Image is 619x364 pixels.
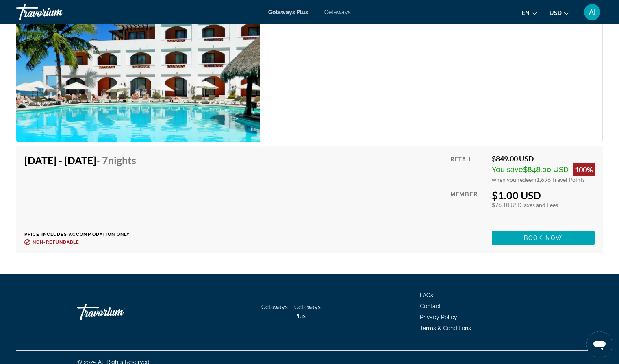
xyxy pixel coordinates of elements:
span: 1,696 Travel Points [536,176,585,183]
span: Book now [524,235,563,241]
a: Getaways Plus [294,304,321,319]
button: Change language [522,7,537,19]
span: en [522,10,530,16]
span: $848.00 USD [523,165,569,174]
a: FAQs [420,292,433,299]
div: Retail [450,154,486,183]
span: USD [549,10,562,16]
button: Book now [492,231,595,245]
p: Price includes accommodation only [24,232,142,237]
button: Change currency [549,7,569,19]
a: Getaways Plus [268,9,308,15]
a: Go Home [77,300,159,324]
div: $1.00 USD [492,189,595,201]
span: - 7 [96,154,136,166]
span: You save [492,165,523,174]
h4: [DATE] - [DATE] [24,154,136,166]
a: Privacy Policy [420,314,457,320]
div: $76.10 USD [492,201,595,208]
div: Member [450,189,486,225]
span: when you redeem [492,176,536,183]
span: Non-refundable [33,240,79,245]
span: Nights [108,154,136,166]
a: Getaways [324,9,351,15]
a: Travorium [16,2,98,23]
a: Terms & Conditions [420,325,471,331]
a: Getaways [261,304,288,310]
iframe: Button to launch messaging window [586,331,612,357]
button: User Menu [582,4,603,21]
div: 100% [573,163,595,176]
span: Taxes and Fees [521,201,558,208]
div: $849.00 USD [492,154,595,163]
span: AI [589,8,596,16]
a: Contact [420,303,441,310]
